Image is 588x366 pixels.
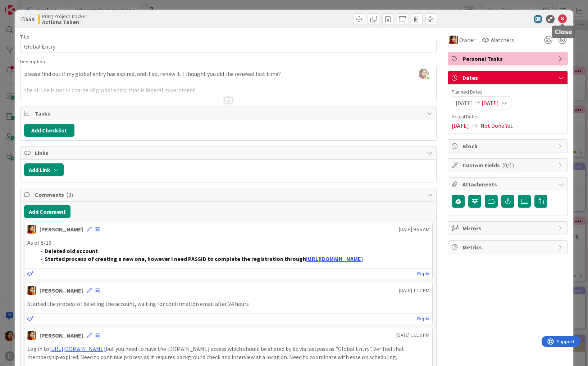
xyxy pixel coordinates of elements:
img: PM [27,331,36,340]
span: Attachments [462,180,555,189]
span: Comments [35,190,423,199]
label: Title [20,33,29,40]
strong: Started process of creating a new one, however I need PASSID to complete the registration through [45,255,363,262]
div: [PERSON_NAME] [40,225,83,234]
a: Reply [417,314,429,323]
span: Dates [462,73,555,82]
b: Actions Taken [42,19,87,25]
span: ( 3 ) [66,191,73,198]
button: Add Link [24,163,64,176]
a: [URL][DOMAIN_NAME] [306,255,363,262]
img: PM [449,36,458,44]
span: [DATE] [456,99,473,107]
a: Reply [417,269,429,278]
span: Description [20,58,45,65]
span: Custom Fields [462,161,555,170]
b: 554 [26,15,34,23]
span: Support [15,1,33,10]
span: Planned Dates [452,88,564,96]
button: Add Comment [24,205,70,218]
h5: Close [555,28,573,35]
input: type card name here... [20,40,437,53]
span: ID [20,15,34,23]
a: [URL][DOMAIN_NAME] [49,345,106,352]
button: Add Checklist [24,124,74,137]
span: [DATE] 12:18 PM [396,331,429,339]
img: PM [27,286,36,295]
span: [DATE] [482,99,499,107]
span: Links [35,149,423,157]
p: Started the process of deleting the account, waiting for confirmation email after 24 hours [27,300,429,308]
span: Actual Dates [452,113,564,121]
span: Mirrors [462,224,555,232]
span: Tasks [35,109,423,118]
span: Not Done Yet [480,121,513,130]
p: As of 8/19 [27,239,429,247]
span: [DATE] 1:12 PM [399,287,429,294]
span: Pring Project Tracker [42,13,87,19]
span: Metrics [462,243,555,252]
p: please find out if my global entry has expired, and if so, renew it. I thought you did the renewa... [24,70,433,78]
span: [DATE] 9:56 AM [399,226,429,233]
span: Block [462,142,555,150]
span: Owner [459,36,475,44]
p: Log in to but you need to have the [DOMAIN_NAME] access which should be shared by bc via lastpass... [27,345,429,361]
div: [PERSON_NAME] [40,286,83,295]
span: Personal Tasks [462,54,555,63]
img: ZE7sHxBjl6aIQZ7EmcD5y5U36sLYn9QN.jpeg [419,69,429,79]
span: ( 0/1 ) [502,162,514,169]
span: [DATE] [452,121,469,130]
img: PM [27,225,36,234]
strong: Deleted old account [45,247,98,254]
div: [PERSON_NAME] [40,331,83,340]
span: Watchers [491,36,514,44]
